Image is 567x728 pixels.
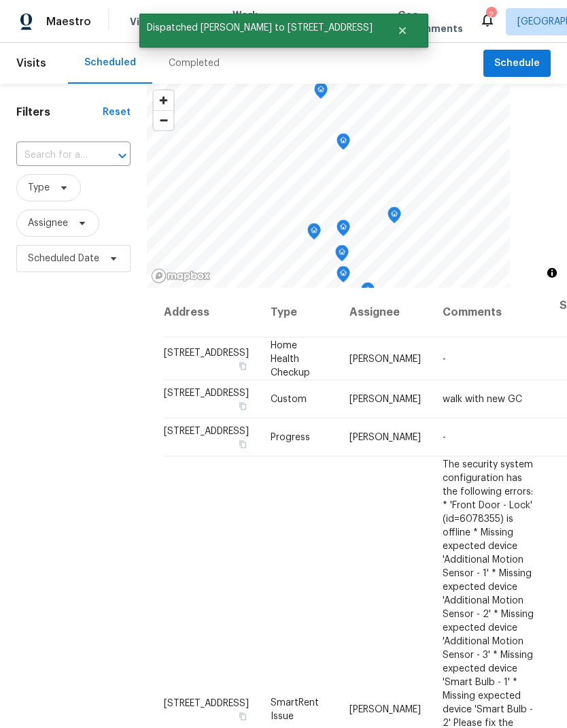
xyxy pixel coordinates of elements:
span: [STREET_ADDRESS] [164,698,249,708]
span: [PERSON_NAME] [349,395,421,404]
button: Close [380,17,425,44]
span: walk with new GC [443,395,522,404]
h1: Filters [16,105,103,119]
a: Mapbox homepage [151,268,211,284]
div: Scheduled [84,56,136,69]
span: [STREET_ADDRESS] [164,388,249,398]
div: Reset [103,105,131,119]
button: Toggle attribution [544,265,560,281]
span: [PERSON_NAME] [349,354,421,363]
span: Assignee [28,216,68,230]
span: [PERSON_NAME] [349,704,421,714]
span: [STREET_ADDRESS] [164,427,249,436]
th: Address [163,288,260,337]
div: Map marker [337,133,350,154]
span: Work Orders [233,8,267,35]
input: Search for an address... [16,145,92,166]
span: Scheduled Date [28,252,99,265]
button: Copy Address [237,710,249,722]
span: Schedule [494,55,540,72]
span: Visits [130,15,158,29]
div: 2 [486,8,496,22]
div: Map marker [307,223,321,244]
button: Schedule [483,50,551,78]
span: [PERSON_NAME] [349,433,421,442]
div: Map marker [388,207,401,228]
span: Maestro [46,15,91,29]
span: - [443,354,446,363]
span: Toggle attribution [548,265,556,280]
span: Dispatched [PERSON_NAME] to [STREET_ADDRESS] [139,14,380,42]
span: Type [28,181,50,195]
span: Zoom out [154,111,173,130]
button: Zoom out [154,110,173,130]
span: Visits [16,48,46,78]
span: SmartRent Issue [271,697,319,721]
th: Assignee [339,288,432,337]
canvas: Map [147,84,510,288]
div: Map marker [314,82,328,103]
button: Open [113,146,132,165]
span: - [443,433,446,442]
div: Map marker [337,220,350,241]
th: Comments [432,288,549,337]
button: Zoom in [154,90,173,110]
div: Completed [169,56,220,70]
span: [STREET_ADDRESS] [164,348,249,357]
span: Geo Assignments [398,8,463,35]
